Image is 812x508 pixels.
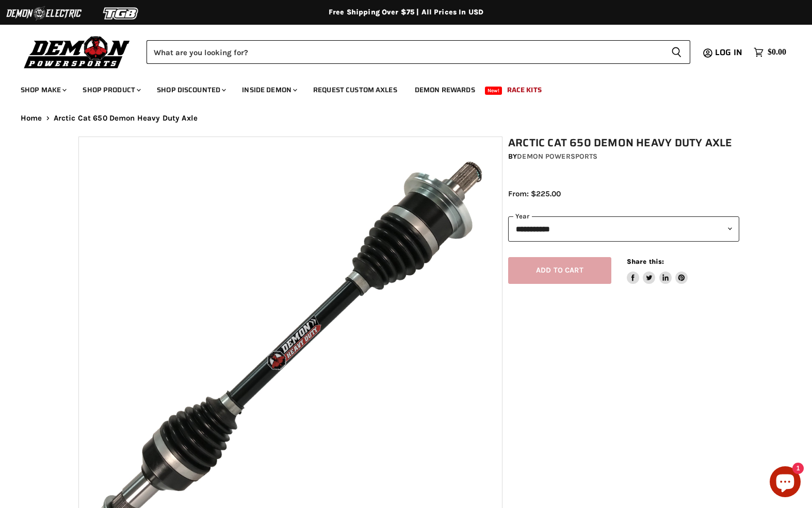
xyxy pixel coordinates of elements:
a: Race Kits [499,79,549,100]
a: $0.00 [749,45,791,60]
aside: Share this: [627,257,688,284]
inbox-online-store-chat: Shopify online store chat [767,466,804,500]
span: From: $225.00 [508,189,561,198]
img: TGB Logo 2 [83,4,160,23]
img: Demon Powersports [21,33,134,70]
a: Log in [710,48,749,57]
img: Demon Electric Logo 2 [5,4,83,23]
a: Request Custom Axles [305,79,405,100]
a: Demon Rewards [407,79,483,100]
input: Search [147,40,663,64]
select: year [508,216,739,242]
a: Shop Product [75,79,147,100]
form: Product [147,40,690,64]
span: Arctic Cat 650 Demon Heavy Duty Axle [54,114,198,123]
a: Demon Powersports [517,152,597,161]
a: Inside Demon [234,79,303,100]
span: Share this: [627,258,664,265]
div: by [508,151,739,162]
span: Log in [715,46,742,59]
span: New! [485,87,502,95]
ul: Main menu [13,75,784,100]
h1: Arctic Cat 650 Demon Heavy Duty Axle [508,137,739,149]
button: Search [663,40,690,64]
a: Shop Discounted [149,79,232,100]
a: Shop Make [13,79,73,100]
a: Home [21,114,42,123]
span: $0.00 [768,47,786,57]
